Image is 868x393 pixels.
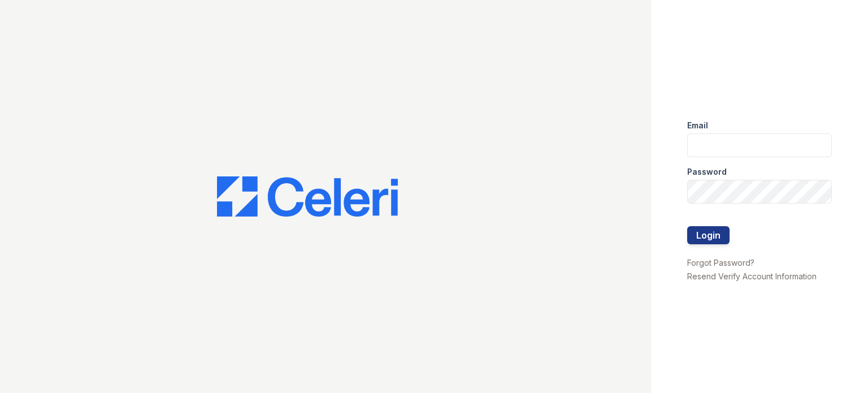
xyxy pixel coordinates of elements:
[687,166,727,178] label: Password
[217,176,398,217] img: CE_Logo_Blue-a8612792a0a2168367f1c8372b55b34899dd931a85d93a1a3d3e32e68fde9ad4.png
[687,258,754,267] a: Forgot Password?
[687,271,817,281] a: Resend Verify Account Information
[687,120,708,131] label: Email
[687,226,730,244] button: Login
